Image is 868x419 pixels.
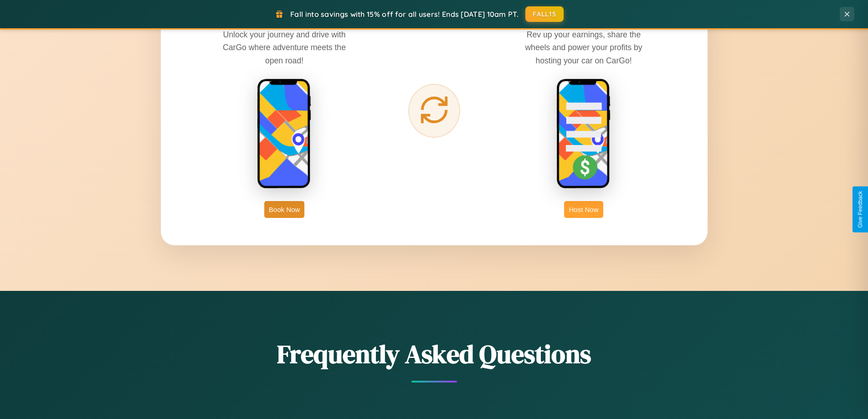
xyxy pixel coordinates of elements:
h2: Frequently Asked Questions [161,336,708,372]
button: Host Now [564,201,603,218]
img: rent phone [257,78,312,190]
p: Unlock your journey and drive with CarGo where adventure meets the open road! [216,28,353,67]
img: host phone [556,78,611,190]
div: Give Feedback [857,191,863,228]
button: FALL15 [525,6,564,22]
span: Fall into savings with 15% off for all users! Ends [DATE] 10am PT. [290,10,519,19]
button: Book Now [264,201,304,218]
p: Rev up your earnings, share the wheels and power your profits by hosting your car on CarGo! [515,28,652,67]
